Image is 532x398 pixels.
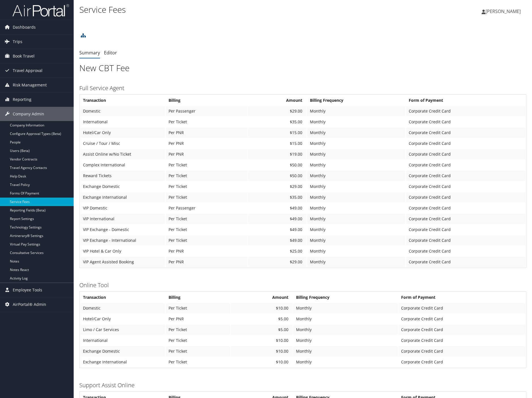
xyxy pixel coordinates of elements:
[406,160,525,170] td: Corporate Credit Card
[166,106,248,116] td: Per Passenger
[166,128,248,138] td: Per PNR
[13,107,44,121] span: Company Admin
[166,138,248,149] td: Per PNR
[80,335,165,346] td: International
[80,235,165,245] td: VIP Exchange - International
[80,117,165,127] td: International
[80,314,165,324] td: Hotel/Car Only
[80,292,165,302] th: Transaction
[398,303,525,313] td: Corporate Credit Card
[406,203,525,213] td: Corporate Credit Card
[248,181,307,192] td: $29.00
[406,117,525,127] td: Corporate Credit Card
[482,3,526,20] a: [PERSON_NAME]
[307,160,405,170] td: Monthly
[80,357,165,367] td: Exchange International
[166,214,248,224] td: Per Ticket
[293,357,398,367] td: Monthly
[307,203,405,213] td: Monthly
[406,106,525,116] td: Corporate Credit Card
[248,95,307,105] th: Amount
[80,203,165,213] td: VIP Domestic
[248,214,307,224] td: $49.00
[406,181,525,192] td: Corporate Credit Card
[398,314,525,324] td: Corporate Credit Card
[406,171,525,181] td: Corporate Credit Card
[248,225,307,235] td: $49.00
[166,117,248,127] td: Per Ticket
[307,257,405,267] td: Monthly
[166,160,248,170] td: Per Ticket
[80,225,165,235] td: VIP Exchange - Domestic
[248,235,307,245] td: $49.00
[80,171,165,181] td: Reward Tickets
[79,281,526,289] h3: Online Tool
[80,257,165,267] td: VIP Agent Assisted Booking
[398,346,525,356] td: Corporate Credit Card
[231,357,293,367] td: $10.00
[13,49,35,63] span: Book Travel
[248,149,307,159] td: $19.00
[80,192,165,202] td: Exchange International
[293,292,398,302] th: Billing Frequency
[248,160,307,170] td: $50.00
[13,92,31,107] span: Reporting
[80,106,165,116] td: Domestic
[293,303,398,313] td: Monthly
[13,63,42,78] span: Travel Approval
[166,181,248,192] td: Per Ticket
[406,235,525,245] td: Corporate Credit Card
[80,246,165,256] td: VIP Hotel & Car Only
[406,95,525,105] th: Form of Payment
[80,214,165,224] td: VIP International
[406,128,525,138] td: Corporate Credit Card
[248,171,307,181] td: $50.00
[398,335,525,346] td: Corporate Credit Card
[406,149,525,159] td: Corporate Credit Card
[166,314,230,324] td: Per PNR
[248,192,307,202] td: $35.00
[248,128,307,138] td: $15.00
[166,149,248,159] td: Per PNR
[166,95,248,105] th: Billing
[231,292,293,302] th: Amount
[398,357,525,367] td: Corporate Credit Card
[231,325,293,335] td: $5.00
[307,214,405,224] td: Monthly
[79,50,100,56] a: Summary
[248,117,307,127] td: $35.00
[398,325,525,335] td: Corporate Credit Card
[248,138,307,149] td: $15.00
[307,138,405,149] td: Monthly
[80,303,165,313] td: Domestic
[166,303,230,313] td: Per Ticket
[406,214,525,224] td: Corporate Credit Card
[406,225,525,235] td: Corporate Credit Card
[231,346,293,356] td: $10.00
[293,346,398,356] td: Monthly
[80,95,165,105] th: Transaction
[79,84,526,92] h3: Full Service Agent
[307,171,405,181] td: Monthly
[79,62,526,74] h1: New CBT Fee
[307,192,405,202] td: Monthly
[166,292,230,302] th: Billing
[166,225,248,235] td: Per Ticket
[406,138,525,149] td: Corporate Credit Card
[293,325,398,335] td: Monthly
[248,257,307,267] td: $29.00
[307,225,405,235] td: Monthly
[307,235,405,245] td: Monthly
[486,8,521,14] span: [PERSON_NAME]
[166,325,230,335] td: Per Ticket
[307,149,405,159] td: Monthly
[104,50,117,56] a: Editor
[80,149,165,159] td: Assist Online w/No Ticket
[166,235,248,245] td: Per Ticket
[307,95,405,105] th: Billing Frequency
[166,171,248,181] td: Per Ticket
[13,297,46,312] span: AirPortal® Admin
[79,4,377,16] h1: Service Fees
[80,160,165,170] td: Complex International
[231,303,293,313] td: $10.00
